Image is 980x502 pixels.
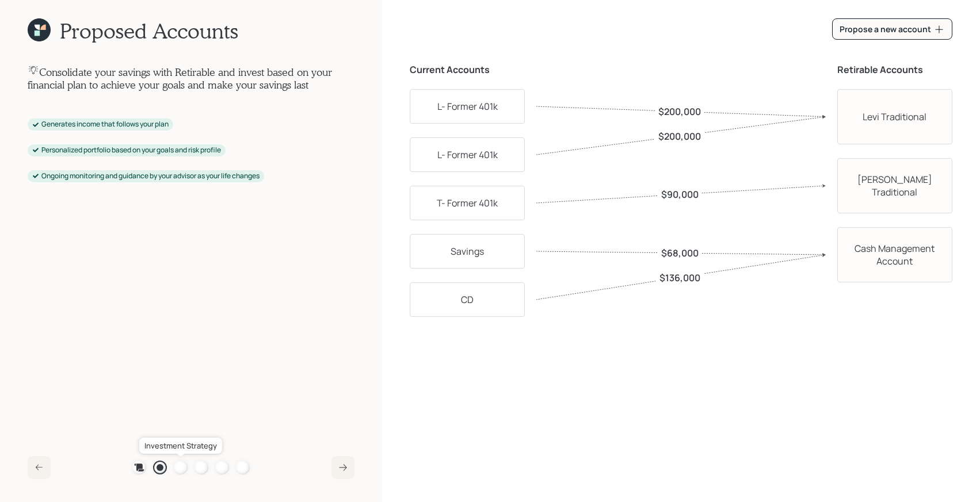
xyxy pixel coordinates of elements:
label: $68,000 [661,247,699,259]
div: L- Former 401k [410,137,525,172]
div: Cash Management Account [837,227,952,282]
label: $90,000 [661,188,699,201]
button: Propose a new account [832,18,952,40]
div: T- Former 401k [410,186,525,220]
div: [PERSON_NAME] Traditional [837,158,952,213]
label: $200,000 [658,105,701,118]
div: Propose a new account [840,24,945,35]
div: Generates income that follows your plan [32,120,169,129]
h5: Current Accounts [410,64,490,75]
div: Ongoing monitoring and guidance by your advisor as your life changes [32,171,260,181]
h4: Consolidate your savings with Retirable and invest based on your financial plan to achieve your g... [28,64,354,91]
div: Personalized portfolio based on your goals and risk profile [32,145,221,155]
div: Savings [410,234,525,269]
h1: Proposed Accounts [60,18,238,43]
label: $200,000 [658,129,701,142]
div: CD [410,282,525,317]
div: Levi Traditional [837,89,952,144]
div: L- Former 401k [410,89,525,124]
h5: Retirable Accounts [837,64,923,75]
label: $136,000 [659,271,700,283]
